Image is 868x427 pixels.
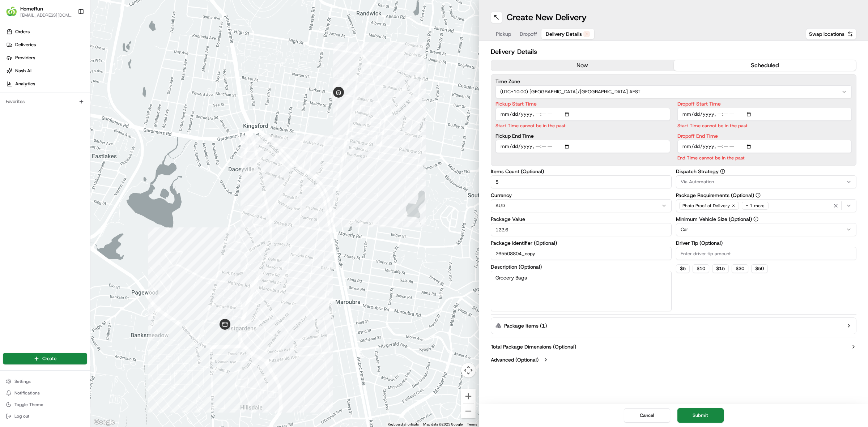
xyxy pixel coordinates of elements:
label: Minimum Vehicle Size (Optional) [676,217,857,222]
span: Orders [15,29,30,35]
label: Pickup End Time [495,133,670,138]
button: Via Automation [676,175,857,188]
button: Submit [677,408,724,423]
button: now [491,60,674,71]
input: Enter package identifier [491,247,672,260]
button: Toggle Theme [3,400,87,410]
button: Cancel [624,408,670,423]
h1: Create New Delivery [507,12,587,23]
span: Log out [14,413,29,419]
span: Deliveries [15,42,36,48]
label: Advanced (Optional) [491,356,539,363]
button: Total Package Dimensions (Optional) [491,343,856,350]
label: Time Zone [495,79,852,84]
button: $5 [676,264,690,273]
a: Open this area in Google Maps (opens a new window) [92,418,116,427]
input: Enter number of items [491,175,672,188]
label: Package Identifier (Optional) [491,240,672,245]
button: $15 [712,264,729,273]
label: Currency [491,193,672,198]
span: Analytics [15,81,35,87]
div: + 1 more [742,202,769,210]
button: Dispatch Strategy [720,169,725,174]
label: Dispatch Strategy [676,169,857,174]
a: Deliveries [3,39,90,51]
label: Dropoff End Time [677,133,852,138]
button: Advanced (Optional) [491,356,856,363]
button: Create [3,353,87,364]
button: Notifications [3,388,87,398]
label: Dropoff Start Time [677,101,852,106]
button: Zoom out [461,404,476,418]
label: Items Count (Optional) [491,169,672,174]
span: Via Automation [681,179,714,185]
button: HomeRun [20,5,43,12]
input: Enter driver tip amount [676,247,857,260]
span: Pickup [496,30,511,38]
span: Toggle Theme [14,402,43,407]
button: [EMAIL_ADDRESS][DOMAIN_NAME] [20,12,72,18]
a: Orders [3,26,90,38]
a: Terms [467,422,477,426]
img: HomeRun [6,6,17,17]
button: $50 [751,264,768,273]
div: Favorites [3,96,87,107]
button: Swap locations [806,28,856,40]
span: Delivery Details [546,30,582,38]
a: Providers [3,52,90,64]
label: Description (Optional) [491,264,672,269]
span: Create [42,355,56,362]
button: Log out [3,411,87,421]
button: Settings [3,376,87,387]
button: $10 [693,264,709,273]
label: Driver Tip (Optional) [676,240,857,245]
span: Notifications [14,390,40,396]
button: Map camera controls [461,363,476,377]
p: End Time cannot be in the past [677,154,852,161]
label: Package Requirements (Optional) [676,193,857,198]
label: Package Items ( 1 ) [504,322,547,329]
label: Total Package Dimensions (Optional) [491,343,576,350]
input: Enter package value [491,223,672,236]
button: Package Items (1) [491,317,856,334]
img: Google [92,418,116,427]
button: Keyboard shortcuts [388,422,419,427]
span: Nash AI [15,68,31,74]
button: Package Requirements (Optional) [756,193,761,198]
button: $30 [732,264,748,273]
span: Map data ©2025 Google [423,422,463,426]
a: Analytics [3,78,90,90]
button: HomeRunHomeRun[EMAIL_ADDRESS][DOMAIN_NAME] [3,3,75,20]
button: Minimum Vehicle Size (Optional) [753,217,758,222]
label: Pickup Start Time [495,101,670,106]
span: Swap locations [809,30,844,38]
span: Dropoff [520,30,537,38]
label: Package Value [491,217,672,222]
p: Start Time cannot be in the past [495,122,670,129]
span: Providers [15,55,35,61]
p: Start Time cannot be in the past [677,122,852,129]
span: Settings [14,379,31,384]
h2: Delivery Details [491,47,856,57]
button: Zoom in [461,389,476,403]
button: Photo Proof of Delivery+ 1 more [676,199,857,212]
textarea: Grocery Bags [491,271,672,311]
span: Photo Proof of Delivery [682,203,730,209]
button: scheduled [674,60,856,71]
a: Nash AI [3,65,90,77]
